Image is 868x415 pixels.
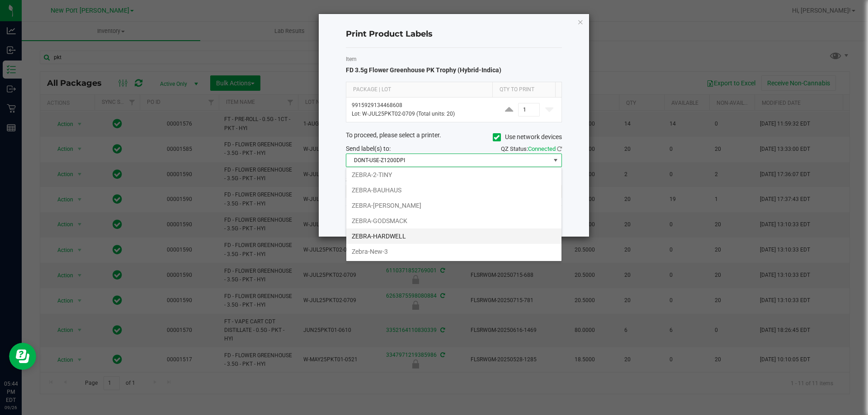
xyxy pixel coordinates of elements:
span: DONT-USE-Z1200DPI [346,154,550,167]
span: Send label(s) to: [346,145,391,152]
li: Zebra-New-3 [346,244,561,259]
li: ZEBRA-[PERSON_NAME] [346,198,561,213]
span: QZ Status: [501,145,562,152]
div: Select a label template. [339,175,569,185]
th: Qty to Print [492,82,555,98]
iframe: Resource center [9,343,36,370]
li: ZEBRA-2-TINY [346,167,561,182]
label: Item [346,55,562,63]
div: To proceed, please select a printer. [339,131,569,144]
th: Package | Lot [346,82,492,98]
p: Lot: W-JUL25PKT02-0709 (Total units: 20) [352,110,491,118]
li: ZEBRA-HARDWELL [346,228,561,244]
span: FD 3.5g Flower Greenhouse PK Trophy (Hybrid-Indica) [346,66,501,74]
span: Connected [528,145,556,152]
li: ZEBRA-BAUHAUS [346,182,561,198]
p: 9915929134468608 [352,101,491,110]
h4: Print Product Labels [346,28,562,40]
li: ZEBRA-GODSMACK [346,213,561,228]
label: Use network devices [493,132,562,142]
